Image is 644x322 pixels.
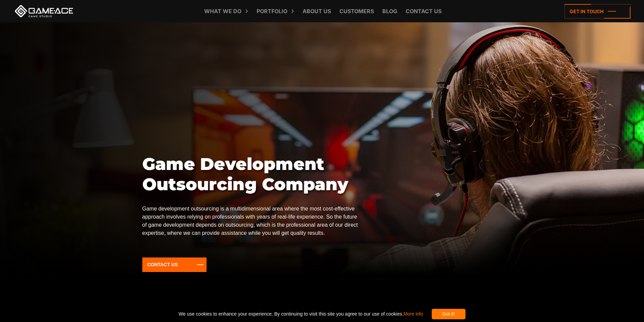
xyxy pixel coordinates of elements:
[565,4,630,19] a: Get in touch
[142,257,207,272] a: Contact Us
[142,205,358,237] p: Game development outsourcing is a multidimensional area where the most cost-effective approach in...
[432,309,466,319] div: Got it!
[178,309,423,319] span: We use cookies to enhance your experience. By continuing to visit this site you agree to our use ...
[142,154,358,195] h1: Game Development Outsourcing Company
[403,311,423,317] a: More info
